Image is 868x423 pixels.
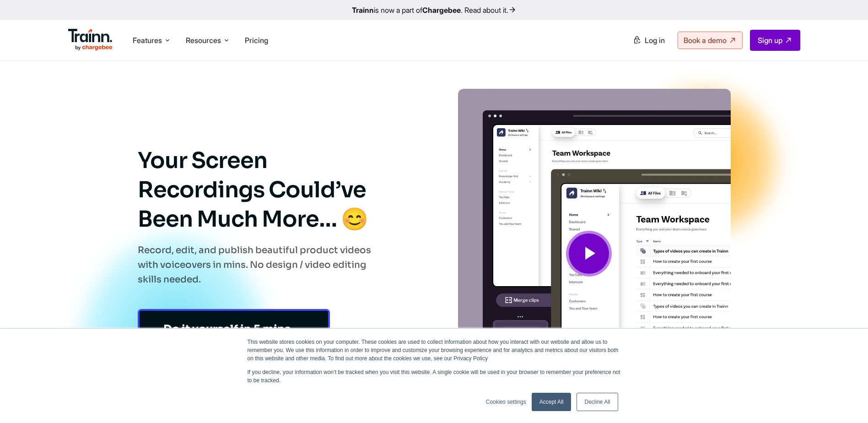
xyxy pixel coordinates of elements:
[138,146,389,234] h1: Your Screen Recordings Could’ve Been Much More… 😊
[138,309,330,362] a: Do it yourself in 5 mins → *No credit card required
[627,32,670,49] a: Log in
[138,243,389,287] h4: Record, edit, and publish beautiful product videos with voiceovers in mins. No design / video edi...
[532,393,571,411] a: Accept All
[133,35,162,45] span: Features
[186,35,221,45] span: Resources
[678,32,743,49] a: Book a demo
[68,29,113,51] img: Trainn Logo
[684,36,727,45] span: Book a demo
[758,36,782,45] span: Sign up
[447,89,731,418] img: banner-video.e04649a.webp
[245,36,268,45] a: Pricing
[750,30,800,51] a: Sign up
[163,322,304,337] p: Do it yourself in 5 mins →
[248,368,621,385] p: If you decline, your information won’t be tracked when you visit this website. A single cookie wi...
[486,398,526,406] a: Cookies settings
[422,5,461,15] b: Chargebee
[248,338,621,363] p: This website stores cookies on your computer. These cookies are used to collect information about...
[645,36,665,45] span: Log in
[577,393,618,411] a: Decline All
[352,5,374,15] b: Trainn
